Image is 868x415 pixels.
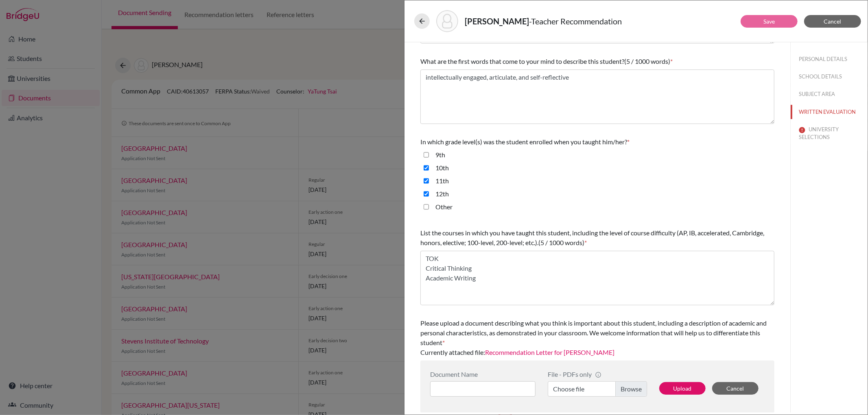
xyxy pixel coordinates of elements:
button: SCHOOL DETAILS [791,70,868,84]
label: Choose file [548,381,647,397]
div: Document Name [430,370,536,378]
textarea: TOK Critical Thinking Academic Writing [420,251,774,305]
label: 12th [435,189,449,199]
span: Please upload a document describing what you think is important about this student, including a d... [420,319,767,346]
span: What are the first words that come to your mind to describe this student? [420,57,624,65]
button: PERSONAL DETAILS [791,52,868,66]
label: 10th [435,163,449,173]
a: Recommendation Letter for [PERSON_NAME] [485,348,614,356]
label: 11th [435,176,449,186]
label: 9th [435,150,445,160]
span: - Teacher Recommendation [529,16,622,26]
img: error-544570611efd0a2d1de9.svg [799,127,805,133]
textarea: intellectually engaged, articulate, and self-reflective [420,70,774,124]
button: Cancel [712,382,759,395]
label: Other [435,202,453,212]
button: Upload [659,382,706,395]
button: WRITTEN EVALUATION [791,105,868,119]
span: In which grade level(s) was the student enrolled when you taught him/her? [420,138,627,146]
span: (5 / 1000 words) [624,57,670,65]
strong: [PERSON_NAME] [465,16,529,26]
span: List the courses in which you have taught this student, including the level of course difficulty ... [420,229,764,246]
button: UNIVERSITY SELECTIONS [791,122,868,144]
div: Currently attached file: [420,315,774,361]
span: info [595,372,601,378]
button: SUBJECT AREA [791,87,868,101]
div: File - PDFs only [548,370,647,378]
span: (5 / 1000 words) [538,239,584,246]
